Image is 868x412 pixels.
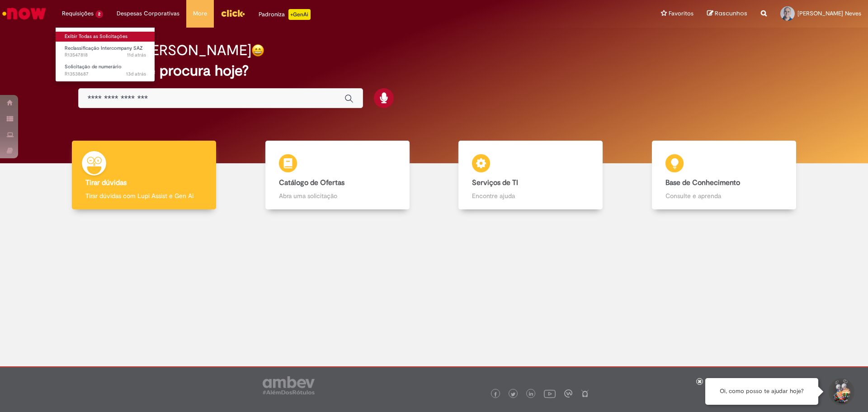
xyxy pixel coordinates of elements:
[127,52,146,58] span: 11d atrás
[707,9,747,18] a: Rascunhos
[47,141,241,210] a: Tirar dúvidas Tirar dúvidas com Lupi Assist e Gen Ai
[117,9,179,18] span: Despesas Corporativas
[665,178,740,187] b: Base de Conhecimento
[55,27,155,82] ul: Requisições
[193,9,207,18] span: More
[434,141,627,210] a: Serviços de TI Encontre ajuda
[259,9,311,20] div: Padroniza
[279,178,344,187] b: Catálogo de Ofertas
[279,191,396,200] p: Abra uma solicitação
[85,191,203,200] p: Tirar dúvidas com Lupi Assist e Gen Ai
[529,392,533,397] img: logo_footer_linkedin.png
[65,45,143,52] span: Reclassificação Intercompany SAZ
[472,178,518,187] b: Serviços de TI
[221,6,245,20] img: click_logo_yellow_360x200.png
[85,178,127,187] b: Tirar dúvidas
[241,141,434,210] a: Catálogo de Ofertas Abra uma solicitação
[126,71,146,77] span: 13d atrás
[95,10,103,18] span: 2
[581,389,589,398] img: logo_footer_naosei.png
[56,43,155,60] a: Aberto R13547818 : Reclassificação Intercompany SAZ
[127,52,146,58] time: 18/09/2025 15:27:27
[62,9,94,18] span: Requisições
[1,5,47,23] img: ServiceNow
[827,378,854,405] button: Iniciar Conversa de Suporte
[665,191,783,200] p: Consulte e aprenda
[65,52,146,59] span: R13547818
[56,62,155,79] a: Aberto R13538687 : Solicitação de numerário
[493,392,498,397] img: logo_footer_facebook.png
[56,32,155,42] a: Exibir Todas as Solicitações
[564,389,572,398] img: logo_footer_workplace.png
[715,9,747,18] span: Rascunhos
[78,63,790,79] h2: O que você procura hoje?
[669,9,693,18] span: Favoritos
[65,63,122,70] span: Solicitação de numerário
[126,71,146,77] time: 16/09/2025 10:25:50
[797,9,861,17] span: [PERSON_NAME] Neves
[511,392,515,397] img: logo_footer_twitter.png
[263,376,315,394] img: logo_footer_ambev_rotulo_gray.png
[472,191,589,200] p: Encontre ajuda
[251,44,264,57] img: happy-face.png
[705,378,818,405] div: Oi, como posso te ajudar hoje?
[627,141,821,210] a: Base de Conhecimento Consulte e aprenda
[78,43,251,58] h2: Bom dia, [PERSON_NAME]
[65,71,146,78] span: R13538687
[288,9,311,20] p: +GenAi
[544,388,556,399] img: logo_footer_youtube.png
